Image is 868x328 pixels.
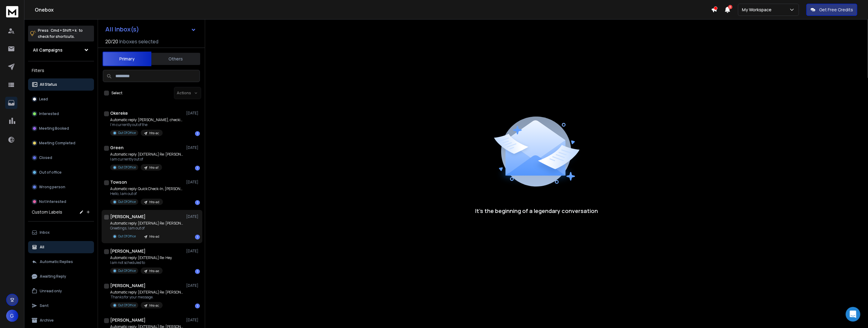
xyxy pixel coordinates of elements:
h1: [PERSON_NAME] [110,248,146,254]
p: All [40,245,44,250]
p: I am not scheduled to [110,260,172,265]
p: Automatic reply: [EXTERNAL] Re: [PERSON_NAME], [110,152,183,157]
button: Unread only [28,285,94,297]
p: hhs-ad [149,200,159,204]
p: Out Of Office [118,200,136,204]
div: 1 [195,131,200,136]
button: Automatic Replies [28,256,94,268]
button: Out of office [28,166,94,178]
span: 3 [728,5,732,9]
div: 1 [195,166,200,171]
p: Automatic reply: [PERSON_NAME], checking back [110,117,183,122]
p: Automatic reply: [EXTERNAL] Re: [PERSON_NAME], [110,290,183,295]
img: logo [6,6,18,17]
p: [DATE] [186,111,200,116]
p: Greetings, I am out of [110,226,183,231]
div: 1 [195,200,200,205]
p: Inbox [40,230,50,235]
p: hhs-af [149,165,158,170]
div: Open Intercom Messenger [846,307,860,322]
h1: [PERSON_NAME] [110,283,146,289]
div: 1 [195,235,200,240]
p: [DATE] [186,214,200,219]
button: Sent [28,300,94,312]
h1: Green [110,145,124,151]
p: Automatic Replies [40,259,73,264]
label: Select [111,91,122,96]
h1: Towson [110,179,127,185]
h1: All Campaigns [33,47,63,53]
p: Out of office [39,170,62,175]
span: Cmd + Shift + k [50,27,78,34]
p: Automatic reply: [EXTERNAL] Re: Hey [110,255,172,260]
p: Out Of Office [118,165,136,170]
p: Meeting Completed [39,141,75,146]
h1: Okereke [110,110,128,116]
h3: Filters [28,66,94,75]
p: Sent [40,303,49,308]
button: Meeting Completed [28,137,94,149]
button: All Inbox(s) [100,23,201,35]
h1: All Inbox(s) [105,26,139,32]
button: Lead [28,93,94,105]
div: 1 [195,269,200,274]
p: Out Of Office [118,234,136,239]
p: [DATE] [186,318,200,323]
p: All Status [40,82,57,87]
button: Others [151,52,200,66]
p: Meeting Booked [39,126,69,131]
p: Awaiting Reply [40,274,66,279]
button: Awaiting Reply [28,270,94,283]
p: Automatic reply: Quick Check-In, [PERSON_NAME] [110,186,183,191]
button: All [28,241,94,253]
p: hhs-ac [149,303,159,308]
button: Closed [28,152,94,164]
p: Get Free Credits [819,7,853,13]
p: hhs-ae [149,269,159,273]
button: All Status [28,78,94,91]
button: Wrong person [28,181,94,193]
p: Archive [40,318,54,323]
p: [DATE] [186,180,200,185]
button: All Campaigns [28,44,94,56]
p: [DATE] [186,145,200,150]
button: Archive [28,314,94,326]
p: [DATE] [186,283,200,288]
p: [DATE] [186,249,200,254]
h1: [PERSON_NAME] [110,317,146,323]
button: Not Interested [28,196,94,208]
p: Thanks for your message. [110,295,183,300]
p: Interested [39,111,59,116]
p: hhs-ac [149,131,159,135]
p: Automatic reply: [EXTERNAL] Re: [PERSON_NAME], [110,221,183,226]
p: I'm currently out of the [110,122,183,127]
p: I am currently out of [110,157,183,162]
button: Interested [28,108,94,120]
p: It’s the beginning of a legendary conversation [475,207,598,215]
p: My Workspace [742,7,774,13]
p: Lead [39,97,48,102]
button: Primary [103,52,151,66]
p: Not Interested [39,199,66,204]
p: Press to check for shortcuts. [38,27,83,40]
p: Out Of Office [118,269,136,273]
div: 1 [195,304,200,308]
h1: [PERSON_NAME] [110,214,146,220]
p: Unread only [40,289,62,294]
p: Out Of Office [118,131,136,135]
button: Get Free Credits [806,4,857,16]
p: Hello, I am out of [110,191,183,196]
p: hhs-ad [149,234,159,239]
button: Inbox [28,226,94,239]
h3: Inboxes selected [119,38,158,45]
button: G [6,310,18,322]
button: Meeting Booked [28,122,94,135]
h3: Custom Labels [32,209,62,215]
p: Out Of Office [118,303,136,308]
span: 20 / 20 [105,38,118,45]
p: Closed [39,155,52,160]
h1: Onebox [35,6,711,13]
p: Wrong person [39,185,65,189]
